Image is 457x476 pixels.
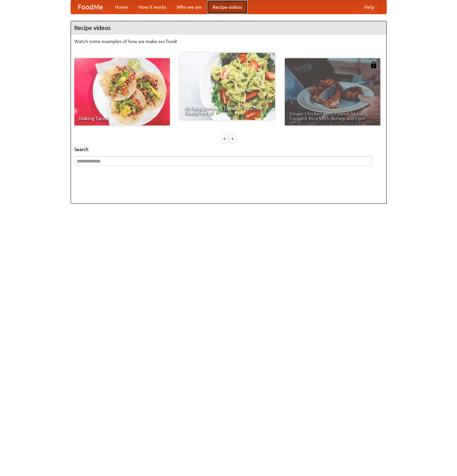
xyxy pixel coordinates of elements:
a: How it works [133,0,172,14]
span: An Easy, Summery Tomato Pasta That's Ready for Fall [184,106,270,115]
a: Making Tacos [74,58,170,125]
a: Who we are [172,0,207,14]
p: Watch some examples of how we make our food! [74,38,383,45]
img: 483408.png [370,62,377,68]
h4: Recipe videos [71,21,386,35]
h5: Search [74,146,383,153]
a: Home [110,0,133,14]
div: « [222,134,228,143]
a: Recipe videos [207,0,247,14]
span: Making Tacos [79,116,165,121]
a: Help [359,0,380,14]
div: » [229,134,235,143]
a: FoodMe [71,0,110,14]
a: An Easy, Summery Tomato Pasta That's Ready for Fall [180,53,275,120]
